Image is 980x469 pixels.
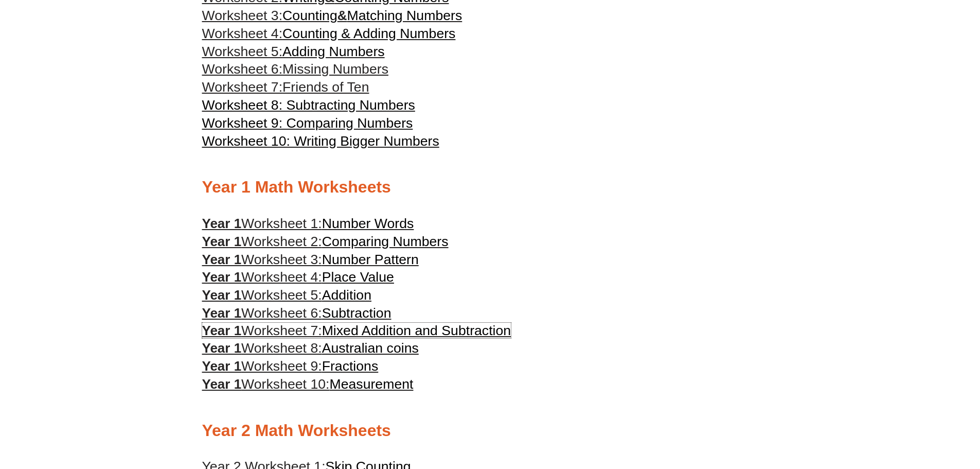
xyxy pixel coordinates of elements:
[202,376,414,392] a: Year 1Worksheet 10:Measurement
[241,216,322,231] span: Worksheet 1:
[202,216,414,231] a: Year 1Worksheet 1:Number Words
[202,252,419,267] a: Year 1Worksheet 3:Number Pattern
[241,252,322,267] span: Worksheet 3:
[202,115,413,131] a: Worksheet 9: Comparing Numbers
[202,305,391,321] a: Year 1Worksheet 6:Subtraction
[322,323,511,338] span: Mixed Addition and Subtraction
[322,216,414,231] span: Number Words
[322,252,419,267] span: Number Pattern
[202,79,369,95] a: Worksheet 7:Friends of Ten
[241,269,322,285] span: Worksheet 4:
[282,61,388,77] span: Missing Numbers
[282,44,385,59] span: Adding Numbers
[202,323,511,338] a: Year 1Worksheet 7:Mixed Addition and Subtraction
[322,305,391,321] span: Subtraction
[202,177,778,198] h2: Year 1 Math Worksheets
[241,234,322,249] span: Worksheet 2:
[202,358,379,374] a: Year 1Worksheet 9:Fractions
[202,8,462,23] a: Worksheet 3:Counting&Matching Numbers
[202,287,372,303] a: Year 1Worksheet 5:Addition
[241,376,329,392] span: Worksheet 10:
[202,269,394,285] a: Year 1Worksheet 4:Place Value
[322,358,379,374] span: Fractions
[241,305,322,321] span: Worksheet 6:
[322,234,449,249] span: Comparing Numbers
[322,269,394,285] span: Place Value
[202,44,283,59] span: Worksheet 5:
[241,287,322,303] span: Worksheet 5:
[241,340,322,356] span: Worksheet 8:
[202,420,778,442] h2: Year 2 Math Worksheets
[202,61,283,77] span: Worksheet 6:
[329,376,413,392] span: Measurement
[282,79,369,95] span: Friends of Ten
[202,61,388,77] a: Worksheet 6:Missing Numbers
[202,133,439,149] a: Worksheet 10: Writing Bigger Numbers
[282,8,337,23] span: Counting
[202,234,449,249] a: Year 1Worksheet 2:Comparing Numbers
[202,26,283,41] span: Worksheet 4:
[241,323,322,338] span: Worksheet 7:
[202,44,385,59] a: Worksheet 5:Adding Numbers
[202,79,283,95] span: Worksheet 7:
[241,358,322,374] span: Worksheet 9:
[202,340,419,356] a: Year 1Worksheet 8:Australian coins
[202,8,283,23] span: Worksheet 3:
[282,26,455,41] span: Counting & Adding Numbers
[322,340,419,356] span: Australian coins
[322,287,371,303] span: Addition
[347,8,462,23] span: Matching Numbers
[202,26,456,41] a: Worksheet 4:Counting & Adding Numbers
[202,97,415,113] a: Worksheet 8: Subtracting Numbers
[809,353,980,469] iframe: Chat Widget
